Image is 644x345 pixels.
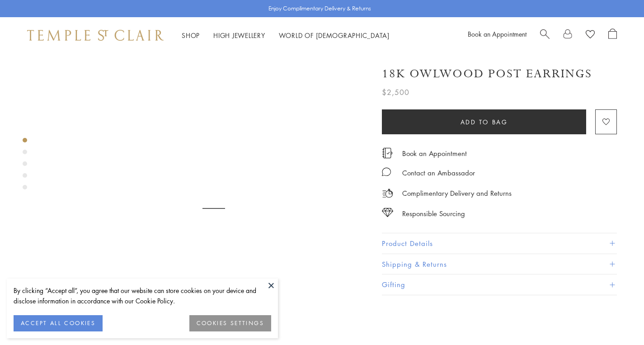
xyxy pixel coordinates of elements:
a: Book an Appointment [402,148,467,158]
div: Contact an Ambassador [402,167,475,179]
div: Responsible Sourcing [402,208,465,219]
h1: 18K Owlwood Post Earrings [382,66,592,82]
button: COOKIES SETTINGS [189,315,271,331]
img: icon_sourcing.svg [382,208,393,217]
img: Temple St. Clair [27,30,164,41]
button: Shipping & Returns [382,254,617,274]
a: View Wishlist [586,28,595,42]
img: icon_appointment.svg [382,148,393,158]
span: Add to bag [461,117,508,127]
a: World of [DEMOGRAPHIC_DATA]World of [DEMOGRAPHIC_DATA] [279,31,390,40]
div: Product gallery navigation [23,136,27,197]
a: Search [540,28,550,42]
button: ACCEPT ALL COOKIES [14,315,103,331]
img: MessageIcon-01_2.svg [382,167,391,176]
button: Add to bag [382,109,586,134]
div: By clicking “Accept all”, you agree that our website can store cookies on your device and disclos... [14,285,271,306]
nav: Main navigation [182,30,390,41]
a: Book an Appointment [468,29,526,38]
a: ShopShop [182,31,200,40]
img: icon_delivery.svg [382,188,393,199]
a: High JewelleryHigh Jewellery [213,31,265,40]
a: Open Shopping Bag [608,28,617,42]
p: Complimentary Delivery and Returns [402,188,512,199]
p: Enjoy Complimentary Delivery & Returns [268,4,371,13]
button: Product Details [382,233,617,254]
button: Gifting [382,274,617,295]
span: $2,500 [382,86,409,98]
